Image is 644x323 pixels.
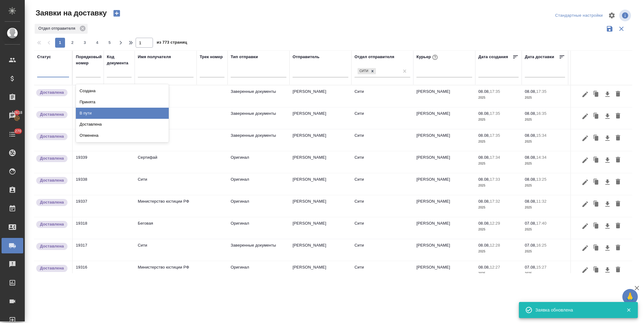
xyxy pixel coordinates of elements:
td: [PERSON_NAME] [289,217,351,239]
p: 2025 [478,95,519,101]
button: Скачать [602,154,613,166]
p: Доставлена [40,133,64,140]
td: Сити [351,261,413,283]
a: 12618 [2,108,23,123]
td: Оригинал [228,195,289,217]
p: 08.08, [525,89,536,94]
p: 13:25 [536,177,546,182]
p: 2025 [525,95,565,101]
div: Документы доставлены, фактическая дата доставки проставиться автоматически [36,110,69,119]
p: Доставлена [40,199,64,205]
button: Удалить [613,242,623,254]
p: 2025 [525,226,565,233]
td: Сертифай [135,151,197,173]
p: 08.08, [525,133,536,138]
div: Дата создания [478,54,508,60]
div: Доставлена [76,119,169,130]
p: Доставлена [40,89,64,96]
button: Редактировать [580,132,590,144]
div: Документы доставлены, фактическая дата доставки проставиться автоматически [36,132,69,141]
button: Редактировать [580,220,590,232]
button: Скачать [602,220,613,232]
td: [PERSON_NAME] [289,85,351,107]
td: Сити [351,195,413,217]
td: Сити [351,217,413,239]
td: Сити [351,239,413,261]
td: Министерство юстиции РФ [135,261,197,283]
td: Заверенные документы [228,239,289,261]
td: 19316 [73,261,104,283]
div: Документы доставлены, фактическая дата доставки проставиться автоматически [36,198,69,207]
p: 2025 [525,205,565,211]
span: 3 [80,40,90,46]
p: 17:35 [490,89,500,94]
td: 19340 [73,129,104,151]
p: 08.08, [478,199,490,204]
p: 2025 [525,248,565,255]
td: [PERSON_NAME] [413,217,475,239]
p: Доставлена [40,111,64,118]
button: Клонировать [590,154,602,166]
button: Редактировать [580,264,590,276]
span: 2 [67,40,77,46]
td: Сити [351,151,413,173]
td: Заверенные документы [228,85,289,107]
button: Редактировать [580,198,590,210]
td: Оригинал [228,217,289,239]
button: Редактировать [580,88,590,100]
div: Заявка обновлена [535,307,617,313]
button: Скачать [602,264,613,276]
button: Сохранить фильтры [604,23,616,35]
button: Удалить [613,220,623,232]
p: 08.08, [478,111,490,116]
button: Удалить [613,264,623,276]
p: 2025 [478,117,519,123]
button: Создать [109,8,124,19]
p: 2025 [525,117,565,123]
p: 08.08, [478,155,490,160]
button: Удалить [613,154,623,166]
p: 17:34 [490,155,500,160]
p: 08.08, [478,133,490,138]
div: Документы доставлены, фактическая дата доставки проставиться автоматически [36,176,69,185]
p: 12:27 [490,265,500,269]
span: 5 [105,40,115,46]
div: Отдел отправителя [35,24,88,34]
span: 🙏 [625,290,635,303]
div: Трек номер [200,54,223,60]
p: 15:34 [536,133,546,138]
p: 08.08, [525,111,536,116]
button: 5 [105,38,115,48]
button: Клонировать [590,132,602,144]
td: 19318 [73,217,104,239]
div: Порядковый номер [76,54,102,66]
button: 2 [67,38,77,48]
td: Оригинал [228,173,289,195]
td: 19339 [73,151,104,173]
p: 07.08, [525,243,536,248]
button: Клонировать [590,198,602,210]
td: Министерство юстиции РФ [135,195,197,217]
button: Редактировать [580,110,590,122]
div: Имя получателя [138,54,171,60]
p: Отдел отправителя [38,25,77,32]
p: 08.08, [478,177,490,182]
p: 08.08, [525,199,536,204]
p: 11:32 [536,199,546,204]
td: [PERSON_NAME] [413,195,475,217]
td: Оригинал [228,261,289,283]
p: 15:27 [536,265,546,269]
td: Сити [135,239,197,261]
p: 17:35 [536,89,546,94]
button: Редактировать [580,242,590,254]
td: 19341 [73,107,104,129]
p: 2025 [478,161,519,167]
div: Документы доставлены, фактическая дата доставки проставиться автоматически [36,220,69,229]
p: 08.08, [478,265,490,269]
p: 17:35 [490,111,500,116]
td: [PERSON_NAME] [413,129,475,151]
span: из 773 страниц [157,39,187,48]
td: Оригинал [228,151,289,173]
div: Документы доставлены, фактическая дата доставки проставиться автоматически [36,154,69,163]
p: 2025 [525,270,565,277]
